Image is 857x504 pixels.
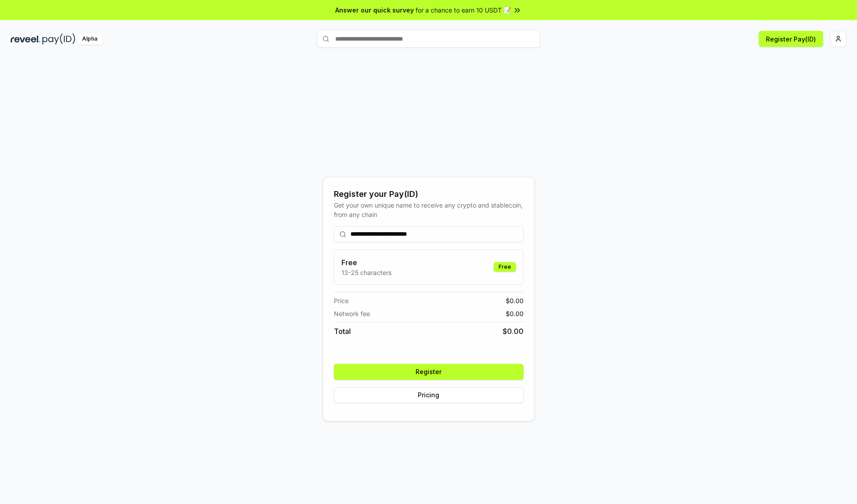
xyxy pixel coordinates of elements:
[334,188,524,200] div: Register your Pay(ID)
[341,268,391,277] p: 13-25 characters
[11,33,41,45] img: reveel_dark
[335,5,414,15] span: Answer our quick survey
[494,262,516,272] div: Free
[334,309,370,318] span: Network fee
[759,31,823,47] button: Register Pay(ID)
[334,387,524,403] button: Pricing
[506,309,524,318] span: $ 0.00
[334,326,351,337] span: Total
[506,296,524,305] span: $ 0.00
[77,33,102,45] div: Alpha
[341,257,391,268] h3: Free
[334,296,349,305] span: Price
[334,200,524,219] div: Get your own unique name to receive any crypto and stablecoin, from any chain
[503,326,524,337] span: $ 0.00
[334,364,524,380] button: Register
[42,33,75,45] img: pay_id
[416,5,511,15] span: for a chance to earn 10 USDT 📝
